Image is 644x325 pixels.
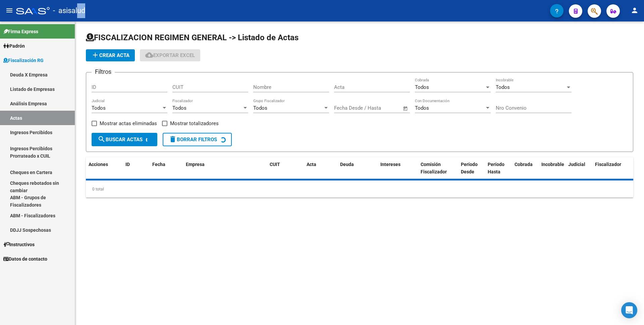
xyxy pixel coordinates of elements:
[512,157,539,179] datatable-header-cell: Cobrada
[496,84,510,90] span: Todos
[380,162,400,167] span: Intereses
[539,157,566,179] datatable-header-cell: Incobrable
[92,67,115,76] h3: Filtros
[337,157,378,179] datatable-header-cell: Deuda
[91,51,99,59] mat-icon: add
[86,33,299,42] span: FISCALIZACION REGIMEN GENERAL -> Listado de Actas
[125,162,130,167] span: ID
[3,28,38,35] span: Firma Express
[378,157,418,179] datatable-header-cell: Intereses
[100,119,157,127] span: Mostrar actas eliminadas
[145,52,195,58] span: Exportar EXCEL
[183,157,267,179] datatable-header-cell: Empresa
[150,157,183,179] datatable-header-cell: Fecha
[140,49,200,61] button: Exportar EXCEL
[362,105,394,111] input: End date
[415,105,429,111] span: Todos
[92,133,157,146] button: Buscar Actas
[267,157,304,179] datatable-header-cell: CUIT
[253,105,267,111] span: Todos
[418,157,458,179] datatable-header-cell: Comisión Fiscalizador
[421,162,447,175] span: Comisión Fiscalizador
[458,157,485,179] datatable-header-cell: Período Desde
[3,57,44,64] span: Fiscalización RG
[53,3,85,18] span: - asisalud
[169,135,177,143] mat-icon: delete
[415,84,429,90] span: Todos
[592,157,643,179] datatable-header-cell: Fiscalizador
[340,162,354,167] span: Deuda
[3,241,35,248] span: Instructivos
[89,162,108,167] span: Acciones
[3,42,25,50] span: Padrón
[123,157,150,179] datatable-header-cell: ID
[402,105,410,112] button: Open calendar
[334,105,356,111] input: Start date
[515,162,533,167] span: Cobrada
[163,133,232,146] button: Borrar Filtros
[485,157,512,179] datatable-header-cell: Período Hasta
[98,135,106,143] mat-icon: search
[307,162,316,167] span: Acta
[145,51,153,59] mat-icon: cloud_download
[152,162,165,167] span: Fecha
[621,302,637,318] div: Open Intercom Messenger
[631,6,639,14] mat-icon: person
[186,162,205,167] span: Empresa
[270,162,280,167] span: CUIT
[91,52,129,58] span: Crear Acta
[172,105,186,111] span: Todos
[86,157,123,179] datatable-header-cell: Acciones
[86,49,135,61] button: Crear Acta
[566,157,592,179] datatable-header-cell: Judicial
[595,162,621,167] span: Fiscalizador
[170,119,219,127] span: Mostrar totalizadores
[3,255,47,263] span: Datos de contacto
[98,137,143,143] span: Buscar Actas
[169,137,217,143] span: Borrar Filtros
[488,162,504,175] span: Período Hasta
[568,162,585,167] span: Judicial
[541,162,564,167] span: Incobrable
[5,6,13,14] mat-icon: menu
[461,162,478,175] span: Período Desde
[86,181,633,198] div: 0 total
[92,105,106,111] span: Todos
[304,157,337,179] datatable-header-cell: Acta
